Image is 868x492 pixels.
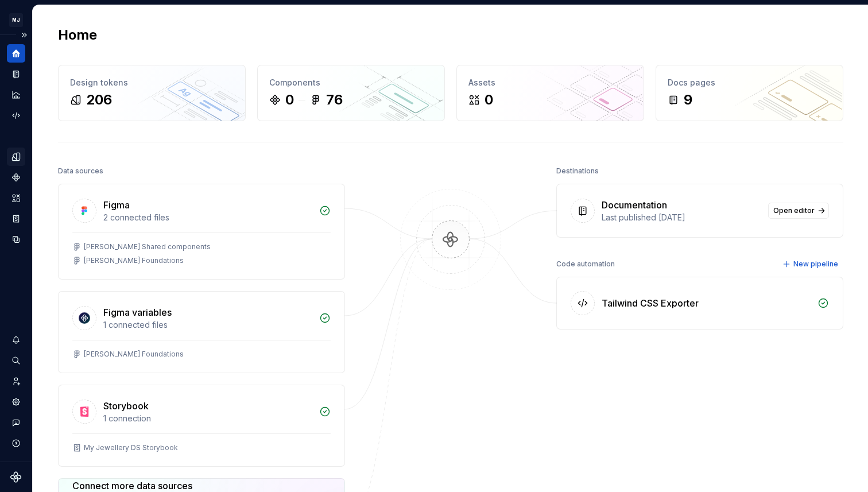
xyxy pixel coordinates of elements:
[103,319,312,331] div: 1 connected files
[556,163,599,179] div: Destinations
[7,351,25,370] button: Search ⌘K
[7,106,25,125] a: Code automation
[269,77,433,88] div: Components
[7,372,25,390] a: Invite team
[58,163,103,179] div: Data sources
[485,91,493,109] div: 0
[58,184,345,280] a: Figma2 connected files[PERSON_NAME] Shared components[PERSON_NAME] Foundations
[58,65,246,121] a: Design tokens206
[285,91,294,109] div: 0
[103,198,130,212] div: Figma
[456,65,644,121] a: Assets0
[84,256,184,265] div: [PERSON_NAME] Foundations
[7,168,25,187] a: Components
[103,399,149,413] div: Storybook
[7,393,25,411] a: Settings
[326,91,343,109] div: 76
[668,77,831,88] div: Docs pages
[84,242,211,251] div: [PERSON_NAME] Shared components
[58,385,345,467] a: Storybook1 connectionMy Jewellery DS Storybook
[70,77,234,88] div: Design tokens
[7,148,25,166] a: Design tokens
[768,203,829,219] a: Open editor
[58,26,97,44] h2: Home
[7,413,25,432] button: Contact support
[7,189,25,207] a: Assets
[7,230,25,249] a: Data sources
[7,210,25,228] a: Storybook stories
[656,65,843,121] a: Docs pages9
[2,7,30,32] button: MJ
[10,471,22,483] svg: Supernova Logo
[257,65,445,121] a: Components076
[7,44,25,63] a: Home
[103,413,312,424] div: 1 connection
[9,13,23,27] div: MJ
[602,296,699,310] div: Tailwind CSS Exporter
[103,305,172,319] div: Figma variables
[602,198,667,212] div: Documentation
[84,350,184,359] div: [PERSON_NAME] Foundations
[602,212,761,223] div: Last published [DATE]
[7,331,25,349] button: Notifications
[16,27,32,43] button: Expand sidebar
[86,91,112,109] div: 206
[58,291,345,373] a: Figma variables1 connected files[PERSON_NAME] Foundations
[7,86,25,104] a: Analytics
[793,259,838,269] span: New pipeline
[779,256,843,272] button: New pipeline
[84,443,178,452] div: My Jewellery DS Storybook
[773,206,815,215] span: Open editor
[7,65,25,83] a: Documentation
[556,256,615,272] div: Code automation
[103,212,312,223] div: 2 connected files
[468,77,632,88] div: Assets
[684,91,692,109] div: 9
